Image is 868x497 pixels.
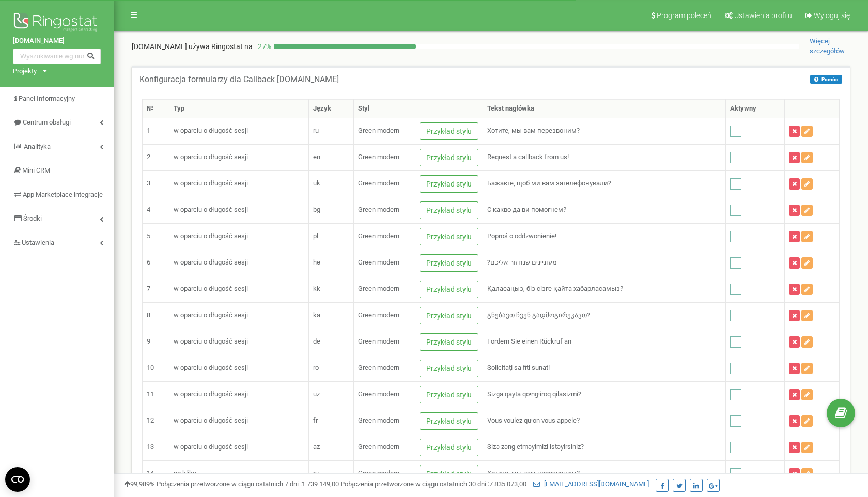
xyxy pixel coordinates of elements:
[157,480,339,488] span: Połączenia przetworzone w ciągu ostatnich 7 dni :
[420,386,478,403] button: Przykład stylu
[143,197,169,223] td: 4
[169,460,309,487] td: po kliku
[169,100,309,118] th: Typ
[13,49,101,64] input: Wyszukiwanie wg numeru
[420,228,478,245] button: Przykład stylu
[23,214,42,222] span: Środki
[143,302,169,329] td: 8
[309,355,354,381] td: ro
[13,10,101,36] img: Ringostat logo
[302,480,339,488] u: 1 739 149,00
[358,310,399,320] div: Green modern
[483,144,726,170] td: Request a callback from us!
[22,166,50,174] span: Mini CRM
[189,42,253,51] span: używa Ringostat na
[420,149,478,166] button: Przykład stylu
[420,439,478,456] button: Przykład stylu
[483,170,726,197] td: Бажаєте, щоб ми вам зателефонували?
[143,434,169,460] td: 13
[358,152,399,162] div: Green modern
[169,408,309,434] td: w oparciu o długość sesji
[420,307,478,324] button: Przykład stylu
[483,197,726,223] td: С какво да ви помогнем?
[734,11,792,20] span: Ustawienia profilu
[24,143,51,150] span: Analityka
[814,11,850,20] span: Wyloguj się
[483,276,726,302] td: Қаласаңыз, біз сізге қайта хабарласамыз?
[309,197,354,223] td: bg
[483,408,726,434] td: Vous voulez quיon vous appele?
[420,412,478,430] button: Przykład stylu
[358,126,399,136] div: Green modern
[169,434,309,460] td: w oparciu o długość sesji
[143,329,169,355] td: 9
[309,381,354,408] td: uz
[358,337,399,347] div: Green modern
[483,250,726,276] td: ?מעוניינים שנחזור אליכם
[358,363,399,373] div: Green modern
[420,254,478,272] button: Przykład stylu
[169,302,309,329] td: w oparciu o długość sesji
[309,329,354,355] td: de
[483,381,726,408] td: Sizga qayta qoיngיiroq qilasizmi?
[483,118,726,144] td: Хотите, мы вам перезвоним?
[143,408,169,434] td: 12
[169,144,309,170] td: w oparciu o długość sesji
[13,67,37,76] div: Projekty
[489,480,526,488] u: 7 835 073,00
[358,231,399,241] div: Green modern
[309,118,354,144] td: ru
[169,250,309,276] td: w oparciu o długość sesji
[483,329,726,355] td: Fordern Sie einen Rückruf an
[143,144,169,170] td: 2
[309,434,354,460] td: az
[169,118,309,144] td: w oparciu o długość sesji
[483,460,726,487] td: Хотите, мы вам перезвоним?
[309,302,354,329] td: ka
[420,360,478,377] button: Przykład stylu
[23,191,103,198] span: App Marketplace integracje
[810,37,845,55] span: Więcej szczegółów
[309,170,354,197] td: uk
[139,75,339,84] h5: Konfiguracja formularzy dla Callback [DOMAIN_NAME]
[420,333,478,351] button: Przykład stylu
[309,276,354,302] td: kk
[143,250,169,276] td: 6
[169,329,309,355] td: w oparciu o długość sesji
[13,36,101,46] a: [DOMAIN_NAME]
[358,205,399,215] div: Green modern
[657,11,711,20] span: Program poleceń
[483,355,726,381] td: Solicitați sa fiti sunat!
[19,95,75,102] span: Panel Informacyjny
[420,122,478,140] button: Przykład stylu
[833,439,858,463] iframe: Intercom live chat
[358,258,399,268] div: Green modern
[354,100,483,118] th: Styl
[169,170,309,197] td: w oparciu o długość sesji
[810,75,842,84] button: Pomóc
[420,465,478,483] button: Przykład stylu
[309,144,354,170] td: en
[309,100,354,118] th: Język
[169,197,309,223] td: w oparciu o długość sesji
[169,381,309,408] td: w oparciu o długość sesji
[143,276,169,302] td: 7
[483,302,726,329] td: გნებავთ ჩვენ გადმოგირეკავთ?
[483,434,726,460] td: Sizə zəng etməyimizi istəyirsiniz?
[143,381,169,408] td: 11
[309,460,354,487] td: ru
[309,250,354,276] td: he
[358,284,399,294] div: Green modern
[5,467,30,492] button: Open CMP widget
[340,480,526,488] span: Połączenia przetworzone w ciągu ostatnich 30 dni :
[483,100,726,118] th: Tekst nagłówka
[483,223,726,250] td: Poproś o oddzwonienie!
[420,175,478,193] button: Przykład stylu
[358,469,399,478] div: Green modern
[169,223,309,250] td: w oparciu o długość sesji
[143,355,169,381] td: 10
[23,118,71,126] span: Centrum obsługi
[143,460,169,487] td: 14
[143,170,169,197] td: 3
[124,480,155,488] span: 99,989%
